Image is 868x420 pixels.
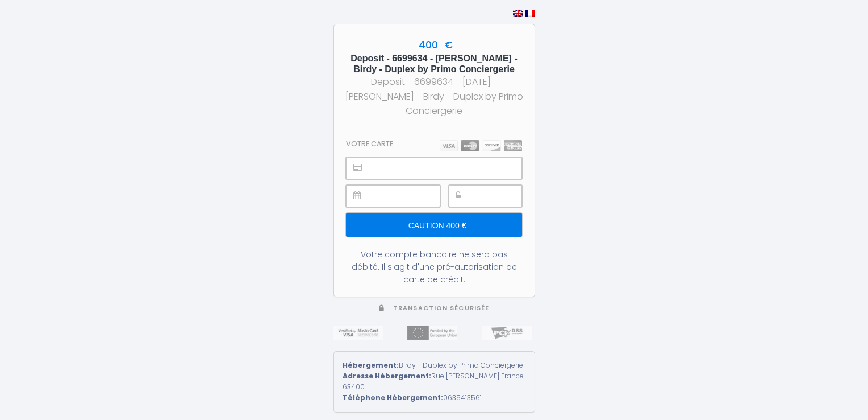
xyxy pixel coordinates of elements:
span: Transaction sécurisée [393,304,489,312]
iframe: Cadre sécurisé pour la saisie de la date d'expiration [372,186,439,207]
div: Rue [PERSON_NAME] France 63400 [343,371,526,393]
strong: Hébergement: [343,360,399,370]
img: en.png [513,10,523,17]
div: Birdy - Duplex by Primo Conciergerie [343,360,526,371]
div: 0635413561 [343,393,526,403]
div: Deposit - 6699634 - [DATE] - [PERSON_NAME] - Birdy - Duplex by Primo Conciergerie [344,75,524,117]
img: fr.png [525,10,535,17]
span: 400 € [416,38,453,52]
h5: Deposit - 6699634 - [PERSON_NAME] - Birdy - Duplex by Primo Conciergerie [344,53,524,75]
iframe: Cadre sécurisé pour la saisie du numéro de carte [372,158,521,179]
strong: Téléphone Hébergement: [343,393,443,402]
img: carts.png [440,140,522,151]
strong: Adresse Hébergement: [343,371,431,381]
div: Votre compte bancaire ne sera pas débité. Il s'agit d'une pré-autorisation de carte de crédit. [346,248,521,286]
iframe: Cadre sécurisé pour la saisie du code de sécurité CVC [474,186,521,207]
h3: Votre carte [346,139,393,148]
input: Caution 400 € [346,213,521,237]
